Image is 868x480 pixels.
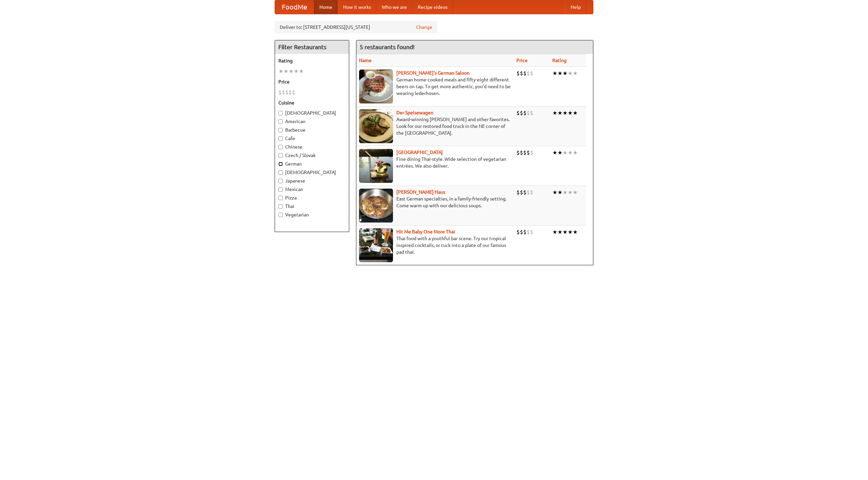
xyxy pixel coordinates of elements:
label: Japanese [278,177,346,184]
label: Barbecue [278,127,346,133]
label: Thai [278,203,346,210]
input: Mexican [278,187,283,192]
li: ★ [563,149,568,156]
li: $ [523,109,527,117]
li: $ [516,70,520,77]
input: American [278,119,283,124]
h5: Price [278,78,346,85]
li: $ [530,70,533,77]
li: $ [523,149,527,156]
li: ★ [563,109,568,117]
li: ★ [573,189,578,196]
li: ★ [573,109,578,117]
p: Award-winning [PERSON_NAME] and other favorites. Look for our restored food truck in the NE corne... [359,116,511,136]
label: Chinese [278,143,346,150]
input: [DEMOGRAPHIC_DATA] [278,170,283,175]
h4: Filter Restaurants [275,40,349,54]
h5: Rating [278,57,346,64]
a: [PERSON_NAME]'s German Saloon [396,70,470,76]
input: Barbecue [278,128,283,132]
label: German [278,160,346,167]
li: $ [520,149,523,156]
li: $ [285,89,289,96]
div: Deliver to: [STREET_ADDRESS][US_STATE] [275,21,437,33]
label: Cafe [278,135,346,142]
b: [GEOGRAPHIC_DATA] [396,150,443,155]
p: East German specialties, in a family-friendly setting. Come warm up with our delicious soups. [359,195,511,209]
input: Vegetarian [278,213,283,217]
a: Der Speisewagen [396,110,433,115]
li: ★ [557,189,563,196]
li: ★ [573,228,578,236]
a: Hit Me Baby One More Thai [396,229,455,234]
input: Thai [278,204,283,209]
a: FoodMe [275,0,314,14]
img: babythai.jpg [359,228,393,262]
li: ★ [568,189,573,196]
li: $ [516,149,520,156]
li: ★ [294,68,299,75]
a: Recipe videos [412,0,453,14]
li: $ [289,89,292,96]
li: $ [516,189,520,196]
li: ★ [568,109,573,117]
label: [DEMOGRAPHIC_DATA] [278,169,346,176]
label: Vegetarian [278,211,346,218]
li: $ [278,89,282,96]
li: ★ [568,228,573,236]
img: satay.jpg [359,149,393,183]
a: Home [314,0,338,14]
li: $ [530,109,533,117]
input: Cafe [278,136,283,141]
li: $ [527,109,530,117]
li: $ [530,228,533,236]
li: ★ [563,189,568,196]
a: How it works [338,0,376,14]
li: $ [523,228,527,236]
li: ★ [278,68,283,75]
li: $ [516,228,520,236]
input: Chinese [278,145,283,149]
label: American [278,118,346,125]
a: [PERSON_NAME] Haus [396,189,445,195]
li: $ [527,189,530,196]
li: $ [527,70,530,77]
li: ★ [552,109,557,117]
li: ★ [552,149,557,156]
label: Czech / Slovak [278,152,346,159]
li: ★ [573,149,578,156]
h5: Cuisine [278,99,346,106]
li: ★ [552,70,557,77]
a: Name [359,58,372,63]
li: ★ [283,68,289,75]
li: $ [282,89,285,96]
li: ★ [557,149,563,156]
li: $ [527,149,530,156]
li: ★ [557,109,563,117]
label: Mexican [278,186,346,193]
a: Who we are [376,0,412,14]
img: kohlhaus.jpg [359,189,393,223]
li: $ [523,70,527,77]
li: $ [520,70,523,77]
img: speisewagen.jpg [359,109,393,143]
label: Pizza [278,194,346,201]
a: Change [416,24,432,31]
p: Thai food with a youthful bar scene. Try our tropical inspired cocktails, or tuck into a plate of... [359,235,511,255]
li: $ [520,228,523,236]
img: esthers.jpg [359,70,393,103]
li: $ [530,189,533,196]
li: ★ [552,189,557,196]
li: $ [520,109,523,117]
li: $ [520,189,523,196]
li: $ [523,189,527,196]
li: ★ [557,70,563,77]
a: Price [516,58,528,63]
a: Rating [552,58,567,63]
li: $ [292,89,295,96]
p: Fine dining Thai-style. Wide selection of vegetarian entrées. We also deliver. [359,156,511,169]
